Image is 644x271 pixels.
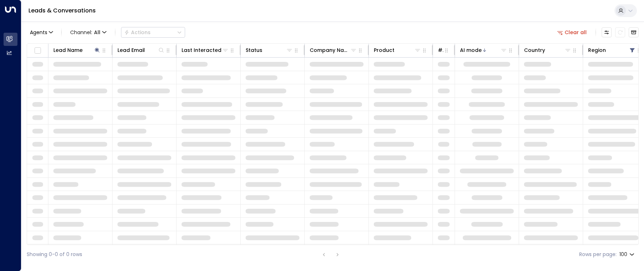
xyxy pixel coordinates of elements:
div: Country [524,46,545,54]
span: Agents [30,30,47,35]
div: Actions [124,29,151,36]
button: Agents [27,27,56,37]
div: Last Interacted [182,46,229,54]
div: Last Interacted [182,46,221,54]
div: Status [246,46,262,54]
label: Rows per page: [579,251,617,258]
div: Status [246,46,293,54]
div: Country [524,46,571,54]
span: All [94,30,100,35]
div: AI mode [460,46,482,54]
div: 100 [619,249,636,260]
a: Leads & Conversations [28,6,96,15]
div: Region [588,46,636,54]
span: Channel: [67,27,109,37]
div: Company Name [310,46,350,54]
span: Refresh [615,27,625,37]
div: Lead Email [117,46,165,54]
button: Actions [121,27,185,38]
button: Clear all [554,27,590,37]
div: # of people [438,46,444,54]
div: Lead Name [53,46,83,54]
div: AI mode [460,46,507,54]
div: Company Name [310,46,357,54]
nav: pagination navigation [319,250,342,259]
div: Button group with a nested menu [121,27,185,38]
button: Archived Leads [629,27,639,37]
button: Customize [602,27,612,37]
div: Product [374,46,394,54]
div: Lead Email [117,46,145,54]
div: # of people [438,46,451,54]
button: Channel:All [67,27,109,37]
div: Showing 0-0 of 0 rows [27,251,82,258]
div: Product [374,46,421,54]
div: Lead Name [53,46,101,54]
div: Region [588,46,606,54]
